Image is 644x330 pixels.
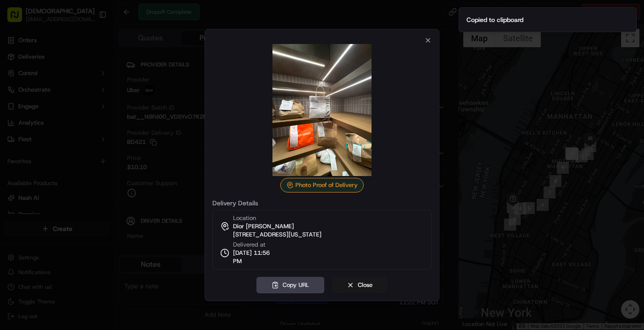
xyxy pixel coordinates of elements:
[87,133,147,143] span: API Documentation
[31,88,150,97] div: Start new chat
[24,60,165,69] input: Got a question? Start typing here...
[91,156,111,163] span: Pylon
[31,97,116,104] div: We're available if you need us!
[256,44,388,176] img: photo_proof_of_delivery image
[332,277,388,293] button: Close
[74,130,151,146] a: 💻API Documentation
[78,134,85,142] div: 💻
[9,88,26,104] img: 1736555255976-a54dd68f-1ca7-489b-9aae-adbdc363a1c4
[233,222,294,231] span: Dior [PERSON_NAME]
[9,134,17,142] div: 📗
[9,10,28,28] img: Nash
[256,277,324,293] button: Copy URL
[233,214,256,222] span: Location
[9,37,167,52] p: Welcome 👋
[6,130,74,146] a: 📗Knowledge Base
[212,200,432,206] label: Delivery Details
[65,155,111,163] a: Powered byPylon
[233,241,275,249] span: Delivered at
[18,133,70,143] span: Knowledge Base
[466,15,523,24] div: Copied to clipboard
[156,91,167,102] button: Start new chat
[233,249,275,265] span: [DATE] 11:56 PM
[233,231,322,239] span: [STREET_ADDRESS][US_STATE]
[280,178,364,192] div: Photo Proof of Delivery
